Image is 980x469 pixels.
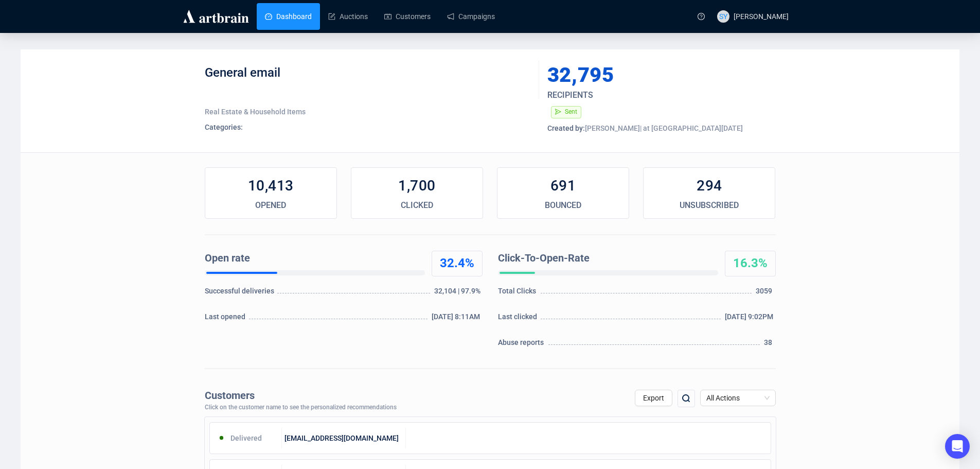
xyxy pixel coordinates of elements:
[498,337,547,353] div: Abuse reports
[282,428,406,448] div: [EMAIL_ADDRESS][DOMAIN_NAME]
[644,176,775,196] div: 294
[434,286,483,301] div: 32,104 | 97.9%
[680,392,692,405] img: search.png
[205,199,336,212] div: OPENED
[547,89,737,101] div: RECIPIENTS
[210,428,282,448] div: Delivered
[497,199,629,212] div: BOUNCED
[328,3,368,30] a: Auctions
[725,311,776,327] div: [DATE] 9:02PM
[205,65,531,96] div: General email
[432,311,483,327] div: [DATE] 8:11AM
[756,286,775,301] div: 3059
[547,65,727,85] div: 32,795
[205,251,421,266] div: Open rate
[555,109,561,115] span: send
[635,390,672,406] button: Export
[205,107,531,117] div: Real Estate & Household Items
[205,404,397,411] div: Click on the customer name to see the personalized recommendations
[432,255,482,272] div: 32.4%
[945,434,970,459] div: Open Intercom Messenger
[265,3,312,30] a: Dashboard
[706,390,770,406] span: All Actions
[205,311,248,327] div: Last opened
[498,286,539,301] div: Total Clicks
[565,108,577,115] span: Sent
[643,394,664,402] span: Export
[764,337,775,353] div: 38
[498,251,714,266] div: Click-To-Open-Rate
[719,11,727,22] span: SY
[497,176,629,196] div: 691
[384,3,431,30] a: Customers
[698,13,705,20] span: question-circle
[547,124,585,132] span: Created by:
[547,123,776,133] div: [PERSON_NAME] | at [GEOGRAPHIC_DATA][DATE]
[351,176,483,196] div: 1,700
[644,199,775,212] div: UNSUBSCRIBED
[734,12,789,21] span: [PERSON_NAME]
[205,286,276,301] div: Successful deliveries
[447,3,495,30] a: Campaigns
[205,176,336,196] div: 10,413
[205,123,243,131] span: Categories:
[498,311,540,327] div: Last clicked
[205,390,397,402] div: Customers
[182,8,251,25] img: logo
[351,199,483,212] div: CLICKED
[725,255,775,272] div: 16.3%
